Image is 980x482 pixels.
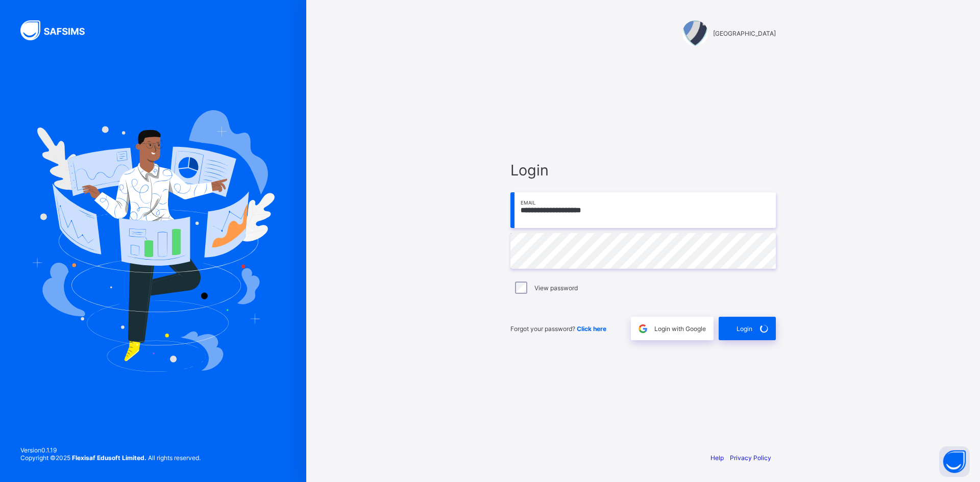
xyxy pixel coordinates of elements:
img: SAFSIMS Logo [20,20,97,40]
img: Hero Image [32,110,275,371]
span: Login [510,161,776,179]
span: Login [737,325,752,333]
button: Open asap [939,446,970,477]
span: Forgot your password? [510,325,606,333]
span: Login with Google [654,325,706,333]
span: Copyright © 2025 All rights reserved. [20,454,201,462]
span: Version 0.1.19 [20,446,201,454]
img: google.396cfc9801f0270233282035f929180a.svg [637,323,649,335]
label: View password [534,284,578,292]
a: Click here [577,325,606,333]
a: Help [710,454,724,462]
strong: Flexisaf Edusoft Limited. [72,454,146,462]
span: [GEOGRAPHIC_DATA] [713,30,776,37]
a: Privacy Policy [730,454,771,462]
